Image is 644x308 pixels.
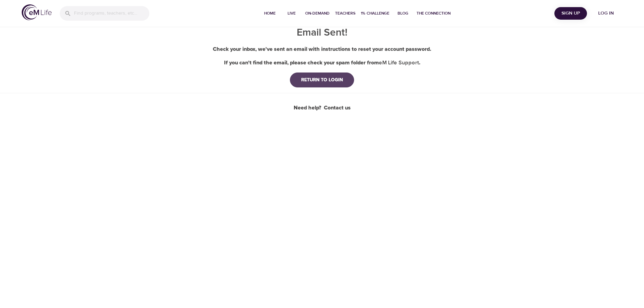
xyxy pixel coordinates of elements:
[294,104,351,112] div: Need help?
[296,77,348,83] div: RETURN TO LOGIN
[395,10,411,17] span: Blog
[262,10,278,17] span: Home
[557,9,584,18] span: Sign Up
[361,10,389,17] span: 1% Challenge
[290,73,354,87] button: RETURN TO LOGIN
[592,9,620,18] span: Log in
[417,10,450,17] span: The Connection
[305,10,330,17] span: On-Demand
[590,7,622,20] button: Log in
[335,10,355,17] span: Teachers
[74,6,149,21] input: Find programs, teachers, etc...
[324,104,351,112] a: Contact us
[379,59,419,66] b: eM Life Support
[283,10,300,17] span: Live
[554,7,587,20] button: Sign Up
[22,4,52,20] img: logo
